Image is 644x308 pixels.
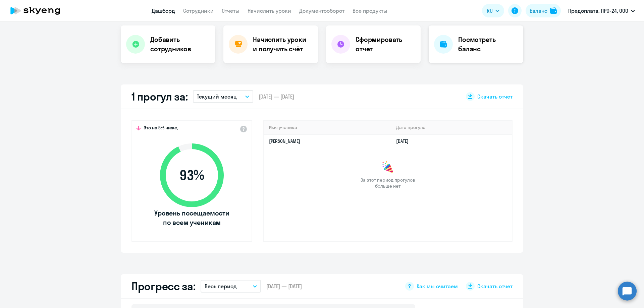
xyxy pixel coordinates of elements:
th: Имя ученика [264,121,391,134]
button: Весь период [201,280,261,293]
span: За этот период прогулов больше нет [360,177,416,189]
th: Дата прогула [391,121,512,134]
span: Скачать отчет [477,283,513,290]
span: RU [487,7,493,15]
span: Уровень посещаемости по всем ученикам [153,208,230,227]
a: Отчеты [222,7,239,14]
h2: Прогресс за: [131,280,195,293]
div: Баланс [530,7,547,15]
p: Предоплата, ПРО-24, ООО [568,7,628,15]
h2: 1 прогул за: [131,90,187,103]
img: congrats [381,161,394,174]
h4: Посмотреть баланс [458,35,518,54]
a: Все продукты [353,7,387,14]
a: [DATE] [396,138,414,144]
button: Текущий месяц [193,90,253,103]
p: Текущий месяц [197,93,237,101]
h4: Добавить сотрудников [150,35,210,54]
span: [DATE] — [DATE] [266,283,302,290]
a: Сотрудники [183,7,214,14]
a: Начислить уроки [248,7,291,14]
button: Предоплата, ПРО-24, ООО [565,3,638,19]
a: Дашборд [152,7,175,14]
span: [DATE] — [DATE] [259,93,294,100]
a: [PERSON_NAME] [269,138,300,144]
span: Скачать отчет [477,93,513,100]
a: Документооборот [299,7,344,14]
button: Балансbalance [526,4,561,17]
h4: Сформировать отчет [356,35,415,54]
span: 93 % [153,167,230,183]
span: Это на 5% ниже, [144,125,178,133]
button: RU [482,4,504,17]
span: Как мы считаем [417,283,458,290]
p: Весь период [205,282,237,290]
h4: Начислить уроки и получить счёт [253,35,311,54]
img: balance [550,7,557,14]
